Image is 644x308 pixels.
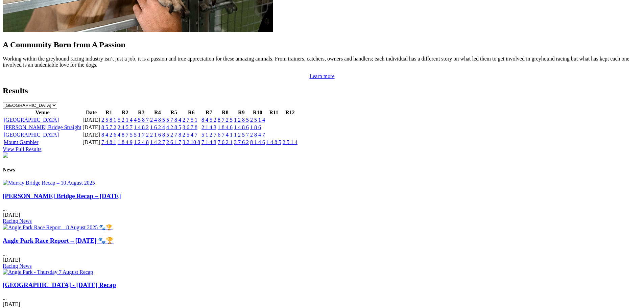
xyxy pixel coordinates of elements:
a: Learn more [309,73,334,79]
div: ... [3,237,641,269]
span: [DATE] [3,212,20,218]
div: ... [3,192,641,224]
a: 5 1 2 7 [201,132,216,138]
a: 5 2 1 4 [118,117,133,123]
th: R3 [134,109,149,116]
a: 2 4 5 7 [118,124,133,130]
th: R1 [101,109,117,116]
a: 4 5 8 7 [134,117,149,123]
a: 8 4 5 2 [201,117,216,123]
a: 5 1 7 2 [134,132,149,138]
a: [PERSON_NAME] Bridge Recap – [DATE] [3,192,121,199]
a: 8 1 4 6 [250,139,265,145]
a: 5 2 7 8 [166,132,181,138]
th: R12 [282,109,298,116]
a: 2 4 8 5 [150,117,165,123]
a: 1 4 8 5 [266,139,281,145]
th: R8 [217,109,233,116]
td: [DATE] [82,139,100,146]
a: 1 6 2 4 [150,124,165,130]
a: Racing News [3,263,32,269]
a: Racing News [3,218,32,224]
th: R10 [250,109,265,116]
th: R6 [182,109,200,116]
h2: Results [3,86,641,95]
th: R4 [150,109,165,116]
a: 7 4 8 1 [101,139,116,145]
a: 1 8 4 6 [218,124,233,130]
th: R9 [234,109,249,116]
a: 1 8 4 9 [118,139,133,145]
a: 2 5 1 4 [250,117,265,123]
a: 7 1 4 3 [201,139,216,145]
a: 1 2 5 7 [234,132,249,138]
a: 4 8 7 5 [118,132,133,138]
th: R7 [201,109,217,116]
a: [GEOGRAPHIC_DATA] [4,132,59,138]
a: 3 2 10 8 [183,139,200,145]
a: View Full Results [3,146,42,152]
a: Angle Park Race Report – [DATE] 🐾🏆 [3,237,114,244]
a: 8 7 2 5 [218,117,233,123]
th: R5 [166,109,182,116]
a: 3 7 6 2 [234,139,249,145]
td: [DATE] [82,132,100,138]
a: 2 5 4 7 [183,132,197,138]
a: 2 5 8 1 [101,117,116,123]
h2: A Community Born from A Passion [3,40,641,49]
a: 1 8 6 [250,124,261,130]
p: Working within the greyhound racing industry isn’t just a job, it is a passion and true appreciat... [3,56,641,68]
a: 2 1 4 3 [201,124,216,130]
a: 1 4 8 6 [234,124,249,130]
a: 2 5 1 4 [283,139,297,145]
a: 4 2 8 5 [166,124,181,130]
a: 2 1 6 8 [150,132,165,138]
th: Venue [3,109,81,116]
a: [GEOGRAPHIC_DATA] - [DATE] Recap [3,281,116,288]
a: [GEOGRAPHIC_DATA] [4,117,59,123]
a: 3 6 7 8 [183,124,197,130]
img: chasers_homepage.jpg [3,152,8,158]
img: Angle Park Race Report – 8 August 2025 🐾🏆 [3,224,113,231]
a: 1 4 2 7 [150,139,165,145]
a: 2 6 1 7 [166,139,181,145]
a: 8 4 2 6 [101,132,116,138]
a: 2 7 5 1 [183,117,197,123]
a: 1 2 4 8 [134,139,149,145]
h4: News [3,167,641,173]
a: 5 7 8 4 [166,117,181,123]
span: [DATE] [3,257,20,263]
td: [DATE] [82,117,100,123]
span: [DATE] [3,301,20,307]
a: 1 4 8 2 [134,124,149,130]
a: 2 8 4 7 [250,132,265,138]
th: R11 [266,109,282,116]
a: 8 5 7 2 [101,124,116,130]
img: Murray Bridge Recap – 10 August 2025 [3,180,95,186]
a: 1 2 8 5 [234,117,249,123]
th: Date [82,109,100,116]
a: 6 7 4 1 [218,132,233,138]
a: 7 6 2 1 [218,139,233,145]
a: [PERSON_NAME] Bridge Straight [4,124,81,130]
th: R2 [117,109,133,116]
a: Mount Gambier [4,139,39,145]
img: Angle Park - Thursday 7 August Recap [3,269,93,275]
td: [DATE] [82,124,100,131]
